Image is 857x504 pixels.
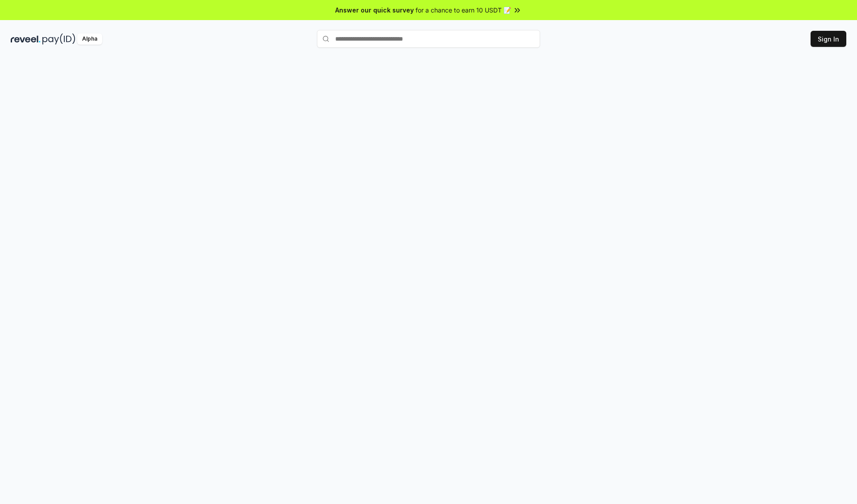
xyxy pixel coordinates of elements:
div: Alpha [77,33,102,45]
span: Answer our quick survey [335,5,414,15]
img: pay_id [42,33,75,45]
span: for a chance to earn 10 USDT 📝 [416,5,511,15]
img: reveel_dark [11,33,41,45]
button: Sign In [811,31,846,47]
